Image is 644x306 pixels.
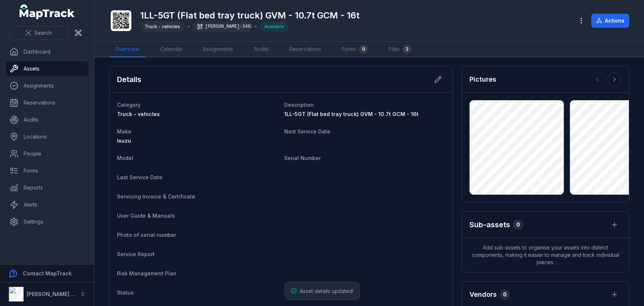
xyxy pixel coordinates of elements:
span: User Guide & Manuals [117,212,175,219]
button: Search [9,26,68,40]
span: Serial Number [284,155,321,161]
div: [PERSON_NAME]-3483 [193,21,252,32]
div: 0 [359,45,368,54]
a: Settings [6,214,88,229]
a: Assignments [197,42,239,57]
h2: Details [117,74,141,85]
a: Audits [248,42,275,57]
div: 0 [500,289,510,300]
div: Available [260,21,289,32]
a: Files2 [383,42,417,57]
span: Model [117,155,133,161]
button: Actions [591,14,629,28]
span: Photo of serial number [117,232,176,238]
a: Dashboard [6,44,88,59]
strong: [PERSON_NAME] Air [27,291,78,297]
a: People [6,146,88,161]
h3: Vendors [469,289,497,300]
span: Make [117,128,131,135]
span: 1LL-5GT (Flat bed tray truck) GVM - 10.7t GCM - 16t [284,111,419,117]
div: 2 [403,45,411,54]
span: Status [117,289,134,296]
span: Next Service Date [284,128,330,135]
a: Locations [6,129,88,144]
a: Assignments [6,78,88,93]
div: 0 [513,220,523,230]
a: Reports [6,180,88,195]
span: Servicing Invoice & Certificate [117,193,195,200]
a: Calendar [154,42,188,57]
span: Last Service Date [117,174,162,180]
span: Search [34,29,52,37]
span: Truck - vehicles [117,111,160,117]
span: Truck - vehicles [145,24,180,29]
span: Category [117,102,141,108]
h2: Sub-assets [469,220,510,230]
span: Add sub-assets to organise your assets into distinct components, making it easier to manage and t... [462,238,629,272]
h3: Pictures [469,74,496,85]
a: Reservations [283,42,327,57]
strong: Contact MapTrack [23,270,72,276]
a: Assets [6,61,88,76]
span: Description [284,102,314,108]
a: Forms0 [336,42,374,57]
a: Reservations [6,95,88,110]
a: Overview [109,42,145,57]
a: Forms [6,163,88,178]
span: Risk Management Plan [117,270,176,276]
a: Audits [6,112,88,127]
span: Service Report [117,251,155,257]
a: Alerts [6,197,88,212]
a: MapTrack [20,4,75,19]
span: Isuzu [117,137,131,144]
span: Asset details updated! [300,288,354,294]
h1: 1LL-5GT (Flat bed tray truck) GVM - 10.7t GCM - 16t [140,10,359,21]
